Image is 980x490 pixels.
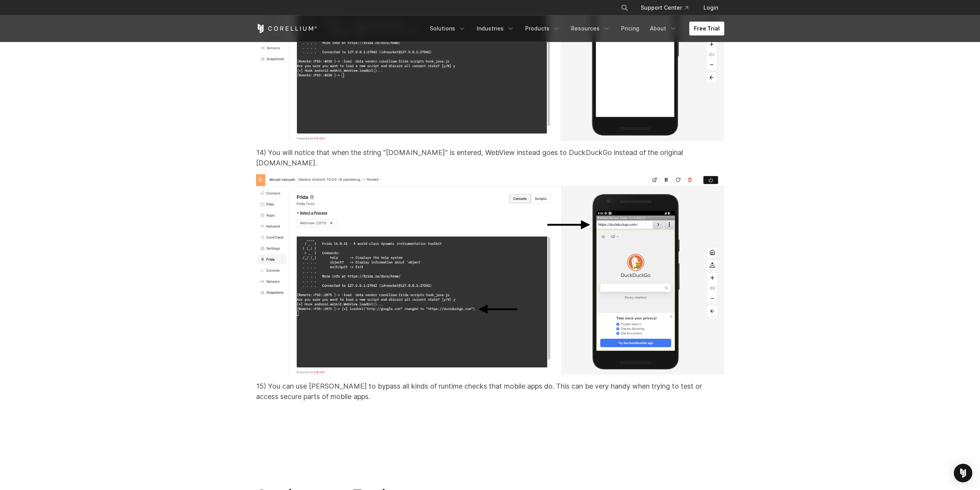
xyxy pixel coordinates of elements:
p: 15) You can use [PERSON_NAME] to bypass all kinds of runtime checks that mobile apps do. This can... [256,381,724,402]
div: Navigation Menu [611,1,724,15]
a: Industries [472,22,519,35]
button: Search [618,1,632,15]
a: Login [697,1,724,15]
div: Open Intercom Messenger [954,464,972,482]
a: Solutions [425,22,471,35]
div: Navigation Menu [425,22,724,35]
a: Resources [566,22,615,35]
p: 14) You will notice that when the string "[DOMAIN_NAME]" is entered, WebView instead goes to Duck... [256,147,724,168]
a: Products [521,22,565,35]
a: Support Center [635,1,694,15]
img: Screenshot%202023-07-12%20at%2015-04-59-png.png [256,174,724,375]
a: Free Trial [689,22,724,35]
a: About [645,22,682,35]
a: Corellium Home [256,24,317,33]
a: Pricing [616,22,644,35]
